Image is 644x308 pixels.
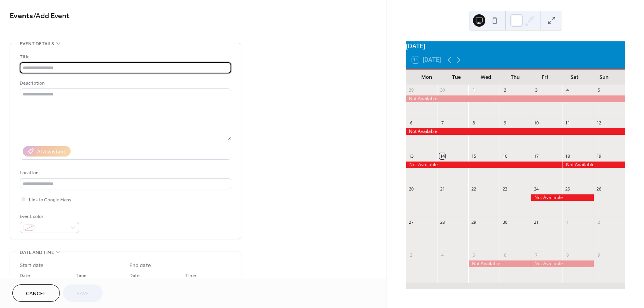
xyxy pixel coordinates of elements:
span: Date [20,272,30,280]
span: Link to Google Maps [29,196,71,204]
div: 19 [596,153,602,159]
div: Title [20,53,230,61]
span: Event details [20,40,54,48]
div: 1 [471,87,476,93]
div: 3 [408,252,414,258]
div: Fri [530,70,560,85]
div: 29 [471,219,476,225]
span: Cancel [26,290,46,298]
div: 4 [439,252,445,258]
div: Sat [560,70,590,85]
span: Time [76,272,86,280]
div: 11 [565,120,571,126]
div: 7 [533,252,539,258]
div: Location [20,169,230,177]
div: 3 [533,87,539,93]
div: Not Available [406,95,625,102]
div: Not Available [406,128,625,135]
div: Tue [441,70,471,85]
div: 2 [502,87,508,93]
div: 25 [565,186,571,192]
a: Events [10,9,33,24]
div: Start date [20,262,44,270]
div: Mon [412,70,442,85]
div: 30 [439,87,445,93]
div: 22 [471,186,476,192]
div: 14 [439,153,445,159]
div: [DATE] [406,41,625,51]
div: 2 [596,219,602,225]
div: 8 [471,120,476,126]
div: 4 [565,87,571,93]
div: 31 [533,219,539,225]
div: 9 [502,120,508,126]
div: Wed [471,70,501,85]
div: 28 [439,219,445,225]
div: 5 [471,252,476,258]
div: Not Available [531,260,593,267]
div: 13 [408,153,414,159]
div: Description [20,79,230,87]
div: 26 [596,186,602,192]
div: 10 [533,120,539,126]
div: 15 [471,153,476,159]
div: 12 [596,120,602,126]
div: Event color [20,213,78,221]
div: 8 [565,252,571,258]
div: Not Available [468,260,531,267]
span: Date and time [20,248,54,257]
div: 5 [596,87,602,93]
div: 7 [439,120,445,126]
span: Time [185,272,196,280]
div: 1 [565,219,571,225]
div: 23 [502,186,508,192]
div: End date [129,262,151,270]
div: 24 [533,186,539,192]
span: / Add Event [33,9,69,24]
div: Not Available [563,162,625,168]
span: Date [129,272,140,280]
div: Not Available [406,162,563,168]
div: Sun [589,70,619,85]
div: 16 [502,153,508,159]
div: 9 [596,252,602,258]
div: Not Available [531,194,593,201]
div: Thu [501,70,530,85]
div: 21 [439,186,445,192]
div: 30 [502,219,508,225]
div: 6 [502,252,508,258]
div: 27 [408,219,414,225]
button: Cancel [12,284,60,302]
div: 6 [408,120,414,126]
div: 20 [408,186,414,192]
div: 18 [565,153,571,159]
div: 29 [408,87,414,93]
div: 17 [533,153,539,159]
